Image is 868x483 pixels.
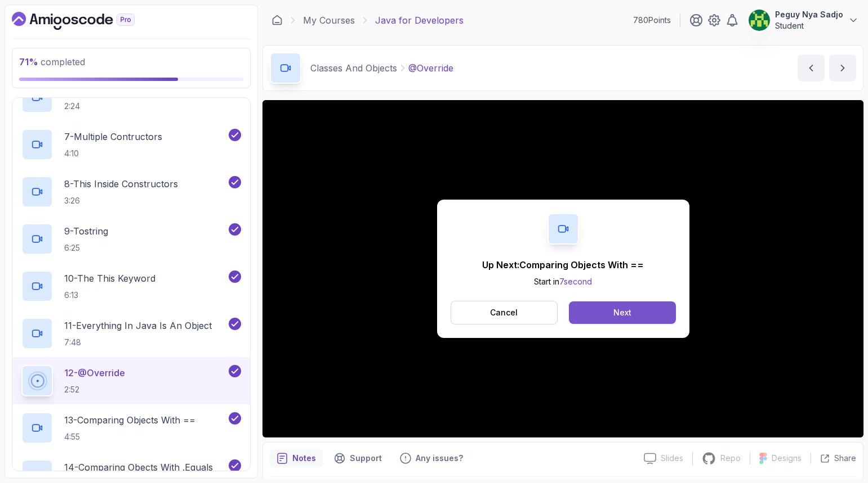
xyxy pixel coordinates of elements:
p: Notes [292,453,316,464]
p: Up Next: Comparing Objects With == [482,258,644,272]
p: Start in [482,276,644,287]
p: Classes And Objects [310,61,397,75]
p: 2:24 [64,101,164,112]
button: 9-Tostring6:25 [21,223,241,255]
p: 9 - Tostring [64,224,108,238]
p: 6:13 [64,290,155,301]
button: 8-This Inside Constructors3:26 [21,176,241,207]
button: next content [829,55,856,82]
p: 780 Points [633,15,671,26]
div: Next [613,307,631,318]
p: 10 - The This Keyword [64,272,155,285]
p: 6:25 [64,242,108,254]
button: 7-Multiple Contructors4:10 [21,129,241,160]
button: Cancel [451,301,558,324]
button: 12-@Override2:52 [21,365,241,396]
p: 11 - Everything In Java Is An Object [64,319,212,332]
p: 3:26 [64,195,178,206]
button: 13-Comparing Objects With ==4:55 [21,412,241,444]
p: Repo [720,453,741,464]
img: user profile image [749,10,770,31]
button: 11-Everything In Java Is An Object7:48 [21,318,241,349]
p: 7 - Multiple Contructors [64,130,162,143]
p: Cancel [490,307,518,318]
button: previous content [798,55,825,82]
button: Share [811,453,856,464]
p: 4:10 [64,148,162,159]
button: notes button [270,449,323,467]
span: 71 % [19,56,38,67]
a: Dashboard [12,12,161,30]
button: user profile imagePeguy Nya SadjoStudent [748,9,859,31]
iframe: 11 - @Override [262,100,863,437]
p: Peguy Nya Sadjo [775,9,843,20]
button: Next [569,301,675,324]
p: @Override [408,61,453,75]
p: Student [775,20,843,31]
p: Share [834,453,856,464]
p: 12 - @Override [64,366,125,380]
button: Support button [327,449,389,467]
p: Java for Developers [375,13,464,27]
p: 13 - Comparing Objects With == [64,413,195,427]
p: Support [350,453,382,464]
p: 8 - This Inside Constructors [64,177,178,191]
p: 4:55 [64,431,195,443]
p: 14 - Comparing Obects With .Equals [64,461,213,474]
span: completed [19,56,85,67]
a: My Courses [303,13,355,27]
button: 10-The This Keyword6:13 [21,270,241,302]
button: Feedback button [393,449,470,467]
p: 2:52 [64,384,125,395]
p: Designs [772,453,802,464]
span: 7 second [559,277,592,286]
p: Slides [661,453,683,464]
p: Any issues? [416,453,463,464]
a: Dashboard [271,15,283,26]
p: 7:48 [64,337,212,348]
